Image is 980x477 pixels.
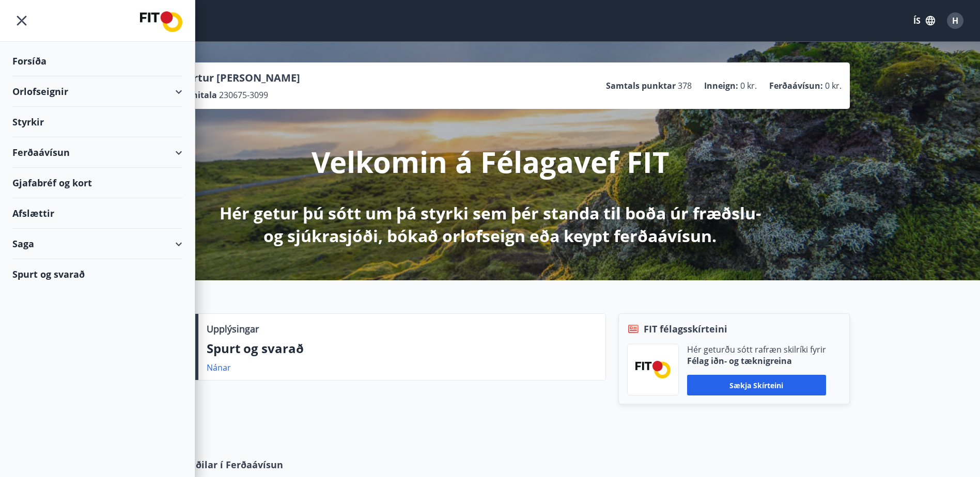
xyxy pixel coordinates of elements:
span: 0 kr. [825,80,842,91]
a: Nánar [207,362,231,373]
div: Gjafabréf og kort [12,168,182,198]
p: Samtals punktar [606,80,676,91]
span: Samstarfsaðilar í Ferðaávísun [143,458,283,471]
div: Afslættir [12,198,182,229]
div: Saga [12,229,182,259]
p: Kennitala [176,89,217,101]
button: menu [12,11,31,30]
span: H [952,15,958,26]
div: Styrkir [12,107,182,137]
button: ÍS [908,11,941,30]
button: H [943,8,968,33]
div: Ferðaávísun [12,137,182,168]
p: Hjörtur [PERSON_NAME] [176,71,300,85]
button: Sækja skírteini [687,375,826,395]
p: Upplýsingar [207,322,259,336]
p: Velkomin á Félagavef FIT [312,142,669,181]
p: Ferðaávísun : [769,80,823,91]
div: Spurt og svarað [12,259,182,289]
div: Forsíða [12,46,182,76]
img: FPQVkF9lTnNbbaRSFyT17YYeljoOGk5m51IhT0bO.png [635,361,671,378]
span: 230675-3099 [219,89,268,101]
img: union_logo [140,11,182,32]
p: Hér geturðu sótt rafræn skilríki fyrir [687,344,826,355]
span: 0 kr. [740,80,757,91]
p: Félag iðn- og tæknigreina [687,355,826,367]
span: FIT félagsskírteini [644,322,727,336]
p: Spurt og svarað [207,340,597,357]
div: Orlofseignir [12,76,182,107]
p: Hér getur þú sótt um þá styrki sem þér standa til boða úr fræðslu- og sjúkrasjóði, bókað orlofsei... [217,202,763,247]
p: Inneign : [704,80,738,91]
span: 378 [678,80,692,91]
